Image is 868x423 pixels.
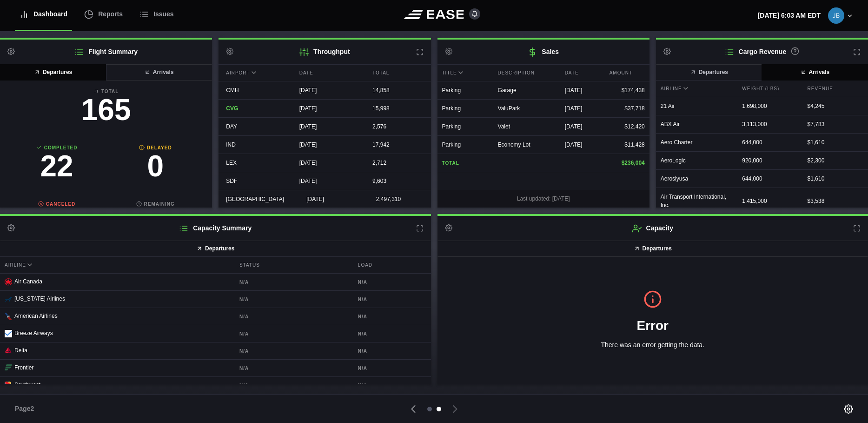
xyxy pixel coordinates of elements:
h2: Throughput [219,40,431,64]
a: Delayed0 [106,144,205,186]
b: N/A [358,365,426,372]
div: SDF [219,172,284,190]
span: Delta [14,347,27,354]
b: N/A [239,313,346,320]
b: Total [442,160,489,167]
h2: Cargo Revenue [656,40,868,64]
span: Page 2 [15,404,38,414]
div: Aerosiyusa [656,170,737,188]
a: Total165 [7,88,205,129]
b: N/A [358,382,426,389]
span: Air Canada [14,278,42,285]
div: 1,698,000 [737,97,802,115]
div: Weight (lbs) [737,81,802,97]
div: 14,858 [365,81,431,99]
p: There was an error getting the data. [452,340,854,350]
div: [DATE] [565,86,600,94]
div: Date [560,65,605,81]
h3: 22 [7,151,106,181]
div: [DATE] [292,100,358,117]
span: CVG [226,105,238,112]
b: N/A [239,365,346,372]
b: Completed [7,144,106,151]
div: $12,420 [610,122,645,131]
b: N/A [239,330,346,337]
div: Date [292,65,358,81]
b: Total [7,88,205,95]
a: Canceled0 [7,201,106,242]
div: 21 Air [656,97,737,115]
div: Parking [442,104,489,113]
div: Economy Lot [498,141,556,149]
p: [DATE] 6:03 AM EDT [758,11,821,20]
div: IND [219,136,284,154]
a: Remaining143 [106,201,205,242]
b: N/A [239,382,346,389]
div: [DATE] [292,154,358,172]
div: LEX [219,154,284,172]
div: ABX Air [656,115,737,133]
button: Arrivals [106,64,212,81]
div: $ 7,783 [808,120,863,128]
div: 2,576 [365,118,431,135]
b: N/A [358,348,426,355]
div: 3,113,000 [737,115,802,133]
div: Garage [498,86,556,94]
div: [DATE] [299,190,361,208]
div: 2,712 [365,154,431,172]
div: Title [437,65,493,81]
div: 2,497,310 [369,190,431,208]
div: $ 1,610 [808,138,863,147]
div: 920,000 [737,152,802,169]
div: Valet [498,122,556,131]
div: Parking [442,86,489,94]
div: $ 3,538 [808,197,863,205]
div: Last updated: [DATE] [437,190,649,208]
h1: Error [452,316,854,336]
div: 17,942 [365,136,431,154]
div: [DATE] [292,118,358,135]
div: DAY [219,118,284,135]
b: N/A [358,330,426,337]
span: American Airlines [14,313,58,319]
div: Total [365,65,431,81]
div: Airline [656,81,737,97]
b: N/A [358,279,426,286]
div: Parking [442,141,489,149]
h3: 165 [7,95,205,125]
div: [DATE] [565,141,600,149]
div: $ 4,245 [808,102,863,110]
button: Departures [656,64,762,81]
b: N/A [358,296,426,303]
div: Parking [442,122,489,131]
div: 9,603 [365,172,431,190]
div: Description [493,65,560,81]
div: $11,428 [610,141,645,149]
b: N/A [239,279,346,286]
div: Air Transport International, Inc. [656,188,737,214]
h2: Sales [437,40,649,64]
div: ValuPark [498,104,556,113]
div: Status [235,257,351,273]
span: Breeze Airways [14,330,53,336]
div: [DATE] [565,104,600,113]
div: 1,415,000 [737,192,802,210]
div: Revenue [803,81,868,97]
div: Airport [219,65,284,81]
div: [DATE] [292,81,358,99]
div: [GEOGRAPHIC_DATA] [219,190,292,208]
b: Remaining [106,201,205,208]
b: Delayed [106,144,205,151]
div: Aero Charter [656,134,737,151]
span: Southwest [14,382,40,388]
div: $ 1,610 [808,175,863,183]
b: N/A [358,313,426,320]
a: Completed22 [7,144,106,186]
div: 644,000 [737,134,802,151]
b: N/A [239,296,346,303]
span: [US_STATE] Airlines [14,295,65,302]
div: $ 2,300 [808,156,863,165]
div: AeroLogic [656,152,737,169]
img: 74ad5be311c8ae5b007de99f4e979312 [828,7,844,24]
h3: 0 [106,151,205,181]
